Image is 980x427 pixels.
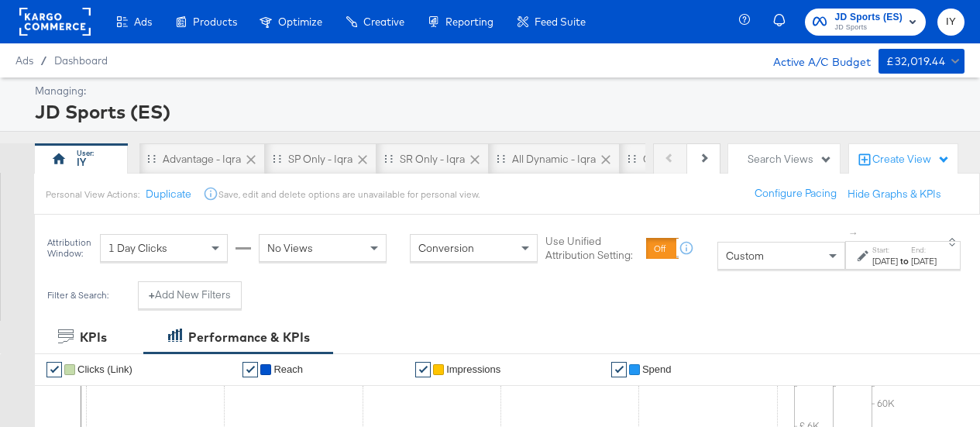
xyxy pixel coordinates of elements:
div: Drag to reorder tab [273,154,281,163]
span: 1 Day Clicks [108,241,167,255]
div: Filter & Search: [46,290,109,301]
div: Attribution Window: [46,237,92,259]
span: Ads [15,54,33,67]
div: SR only - Iqra [400,152,465,167]
div: Drag to reorder tab [628,154,636,163]
button: IY [937,9,965,36]
div: [DATE] [911,255,937,267]
div: Personal View Actions: [46,188,139,201]
span: / [33,54,54,67]
div: Advantage - Iqra [163,152,241,167]
span: Creative [363,15,404,28]
label: Use Unified Attribution Setting: [545,234,640,263]
div: Create View [872,152,950,167]
span: Ads [134,15,152,28]
span: Custom [726,249,764,263]
div: [DATE] [872,255,898,267]
div: JD Sports (ES) [35,98,961,125]
div: Save, edit and delete options are unavailable for personal view. [218,188,480,201]
div: All Dynamic - Iqra [512,152,596,167]
label: End: [911,245,937,255]
label: Start: [872,245,898,255]
span: No Views [267,241,313,255]
div: Drag to reorder tab [497,154,505,163]
span: JD Sports (ES) [834,9,903,26]
span: Conversion [418,241,474,255]
span: Spend [642,363,672,375]
a: Dashboard [54,54,108,67]
div: Active A/C Budget [757,49,871,72]
strong: + [149,288,155,302]
div: £32,019.44 [886,52,945,71]
button: Configure Pacing [744,180,848,208]
div: SP only - Iqra [288,152,352,167]
span: Optimize [278,15,322,28]
button: Hide Graphs & KPIs [848,187,941,201]
div: Catalog Sales [643,152,707,167]
button: £32,019.44 [879,49,965,74]
button: JD Sports (ES)JD Sports [805,9,926,36]
a: ✔ [611,362,627,377]
div: Drag to reorder tab [147,154,156,163]
a: ✔ [415,362,431,377]
span: IY [944,13,958,31]
span: Clicks (Link) [77,363,132,375]
div: IY [77,155,86,170]
span: Reporting [445,15,493,28]
strong: to [898,255,911,267]
span: JD Sports [834,22,903,34]
span: ↑ [847,231,861,236]
a: ✔ [242,362,258,377]
span: Feed Suite [535,15,586,28]
span: Products [193,15,237,28]
button: Duplicate [146,187,191,201]
div: Drag to reorder tab [384,154,393,163]
div: Search Views [748,152,832,167]
div: Performance & KPIs [188,329,310,346]
button: +Add New Filters [138,281,242,309]
div: KPIs [80,329,107,346]
span: Reach [273,363,303,375]
div: Managing: [35,84,961,98]
span: Impressions [446,363,500,375]
a: ✔ [46,362,62,377]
